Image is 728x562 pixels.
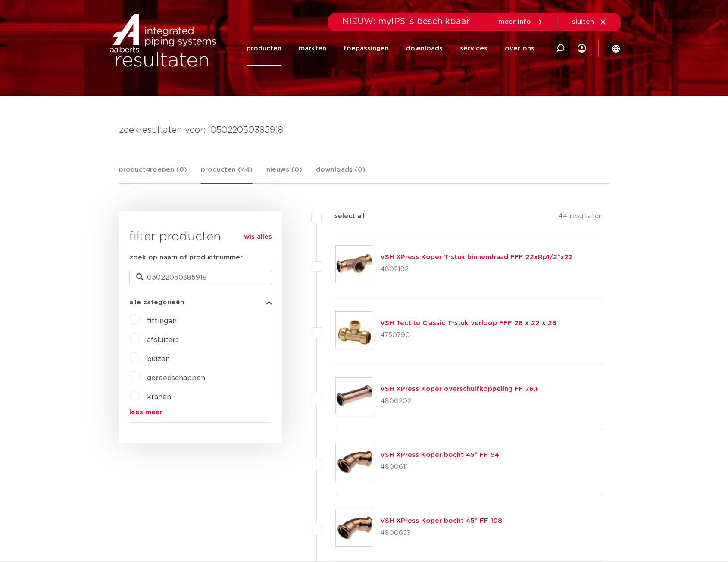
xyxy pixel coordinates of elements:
[336,509,373,546] img: Thumbnail for VSH XPress Koper bocht 45° FF 108
[380,386,537,392] a: VSH XPress Koper overschuifkoppeling FF 76,1
[336,443,373,481] img: Thumbnail for VSH XPress Koper bocht 45° FF 54
[342,17,470,26] span: NIEUW: myIPS is beschikbaar
[119,123,609,137] h4: zoekresultaten voor: '05022050385918'
[336,246,373,283] img: Thumbnail for VSH XPress Koper T-stuk binnendraad FFF 22xRp1/2"x22
[247,31,534,66] nav: Menu
[380,328,556,342] p: 4750790
[147,375,205,381] a: gereedschappen
[505,31,534,66] a: over ons
[572,18,607,26] a: sluiten
[266,165,302,183] a: nieuws (0)
[129,228,272,246] h3: filter producten
[380,526,502,540] p: 4800653
[244,232,272,242] a: wis alles
[344,31,389,66] a: toepassingen
[336,312,373,349] img: Thumbnail for VSH Tectite Classic T-stuk verloop FFF 28 x 22 x 28
[129,299,184,306] span: alle categorieën
[147,393,171,400] a: kranen
[380,320,556,326] a: VSH Tectite Classic T-stuk verloop FFF 28 x 22 x 28
[380,254,573,260] a: VSH XPress Koper T-stuk binnendraad FFF 22xRp1/2"x22
[498,19,531,25] span: meer info
[460,31,487,66] a: services
[129,409,272,415] a: lees meer
[558,211,603,225] p: 44 resultaten
[380,460,499,474] p: 4800611
[299,31,326,66] a: markten
[406,31,443,66] a: downloads
[201,165,253,184] a: producten (44)
[380,394,537,408] p: 4800202
[129,270,272,285] input: zoeken
[147,318,177,325] a: fittingen
[322,211,365,222] label: select all
[380,518,502,524] a: VSH XPress Koper bocht 45° FF 108
[498,18,544,26] a: meer info
[247,31,281,66] a: producten
[316,165,366,183] a: downloads (0)
[129,253,243,263] label: zoek op naam of productnummer
[578,31,586,66] div: my IPS
[380,262,573,276] p: 4802182
[147,356,170,362] a: buizen
[119,165,187,183] a: productgroepen (0)
[380,452,499,458] a: VSH XPress Koper bocht 45° FF 54
[336,378,373,415] img: Thumbnail for VSH XPress Koper overschuifkoppeling FF 76,1
[147,337,179,343] a: afsluiters
[572,19,594,25] span: sluiten
[129,299,272,306] button: alle categorieën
